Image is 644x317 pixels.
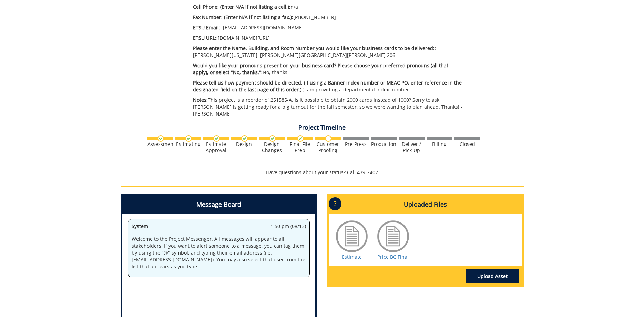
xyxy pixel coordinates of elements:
[270,223,306,230] span: 1:50 pm (08/13)
[193,79,463,93] p: I am providing a departmental index number.
[147,141,173,147] div: Assessment
[175,141,201,147] div: Estimating
[297,135,304,142] img: checkmark
[193,79,462,93] span: Please tell us how payment should be directed. (If using a Banner index number or MEAC PO, enter ...
[193,3,463,10] p: n/a
[193,14,293,20] span: Fax Number: (Enter N/A if not listing a fax.):
[122,196,315,214] h4: Message Board
[132,223,148,229] span: System
[427,141,452,147] div: Billing
[213,135,220,142] img: checkmark
[315,141,341,153] div: Customer Proofing
[193,34,218,41] span: ETSU URL::
[241,135,248,142] img: checkmark
[342,254,362,260] a: Estimate
[193,62,448,76] span: Would you like your pronouns present on your business card? Please choose your preferred pronouns...
[325,135,331,142] img: no
[193,45,463,59] p: [PERSON_NAME][US_STATE], [PERSON_NAME][GEOGRAPHIC_DATA][PERSON_NAME] 206
[193,97,208,103] span: Notes:
[193,24,463,31] p: [EMAIL_ADDRESS][DOMAIN_NAME]
[269,135,276,142] img: checkmark
[193,14,463,21] p: [PHONE_NUMBER]
[377,254,409,260] a: Price BC Final
[399,141,425,153] div: Deliver / Pick-Up
[193,34,463,41] p: [DOMAIN_NAME][URL]
[132,236,306,270] p: Welcome to the Project Messenger. All messages will appear to all stakeholders. If you want to al...
[157,135,164,142] img: checkmark
[193,62,463,76] p: No, thanks.
[287,141,313,153] div: Final File Prep
[203,141,229,153] div: Estimate Approval
[193,45,436,51] span: Please enter the Name, Building, and Room Number you would like your business cards to be deliver...
[454,141,480,147] div: Closed
[121,169,524,176] p: Have questions about your status? Call 439-2402
[193,3,290,10] span: Cell Phone: (Enter N/A if not listing a cell.):
[121,124,524,131] h4: Project Timeline
[329,197,341,210] p: ?
[193,24,222,31] span: ETSU Email::
[193,97,463,117] p: This project is a reorder of 251585-A. Is it possible to obtain 2000 cards instead of 1000? Sorry...
[343,141,369,147] div: Pre-Press
[466,269,519,283] a: Upload Asset
[259,141,285,153] div: Design Changes
[329,196,522,214] h4: Uploaded Files
[185,135,192,142] img: checkmark
[371,141,397,147] div: Production
[231,141,257,147] div: Design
